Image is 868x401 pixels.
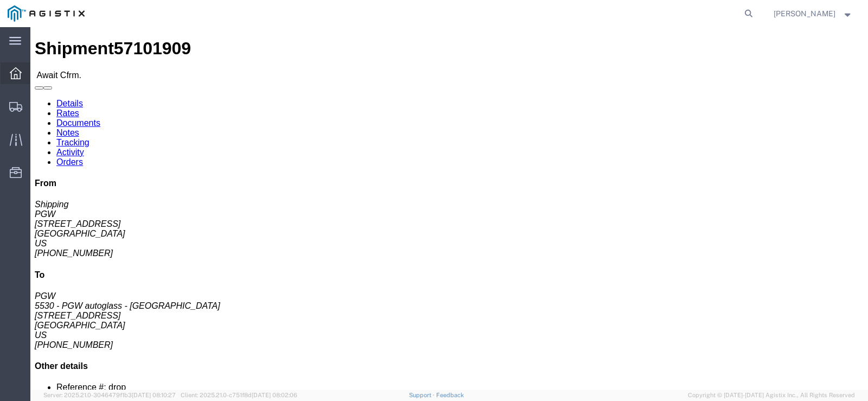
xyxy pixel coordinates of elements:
iframe: FS Legacy Container [30,27,868,390]
a: Feedback [436,392,464,398]
span: Copyright © [DATE]-[DATE] Agistix Inc., All Rights Reserved [688,391,855,400]
a: Support [409,392,436,398]
span: [DATE] 08:02:06 [252,392,297,398]
img: logo [8,5,85,22]
span: Client: 2025.21.0-c751f8d [181,392,297,398]
span: Craig Clark [774,8,835,20]
span: [DATE] 08:10:27 [132,392,176,398]
button: [PERSON_NAME] [773,7,853,20]
span: Server: 2025.21.0-3046479f1b3 [43,392,176,398]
